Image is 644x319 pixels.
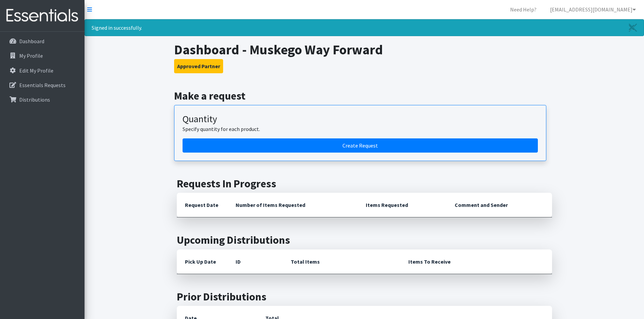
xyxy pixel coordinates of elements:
[19,96,50,103] p: Distributions
[19,67,53,74] p: Edit My Profile
[174,42,554,58] h1: Dashboard - Muskego Way Forward
[283,249,400,274] th: Total Items
[228,249,283,274] th: ID
[228,193,358,217] th: Number of Items Requested
[177,193,228,217] th: Request Date
[3,4,82,27] img: HumanEssentials
[3,78,82,92] a: Essentials Requests
[183,125,538,133] p: Specify quantity for each product.
[177,177,552,190] h2: Requests In Progress
[177,234,552,246] h2: Upcoming Distributions
[174,59,223,73] button: Approved Partner
[622,20,644,36] a: Close
[177,290,552,303] h2: Prior Distributions
[174,89,554,102] h2: Make a request
[358,193,447,217] th: Items Requested
[3,34,82,48] a: Dashboard
[19,82,66,88] p: Essentials Requests
[183,113,538,125] h3: Quantity
[545,3,641,16] a: [EMAIL_ADDRESS][DOMAIN_NAME]
[3,64,82,77] a: Edit My Profile
[505,3,542,16] a: Need Help?
[177,249,228,274] th: Pick Up Date
[3,49,82,62] a: My Profile
[19,52,43,59] p: My Profile
[447,193,552,217] th: Comment and Sender
[85,19,644,36] div: Signed in successfully.
[183,138,538,153] a: Create a request by quantity
[400,249,552,274] th: Items To Receive
[19,38,44,45] p: Dashboard
[3,93,82,106] a: Distributions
